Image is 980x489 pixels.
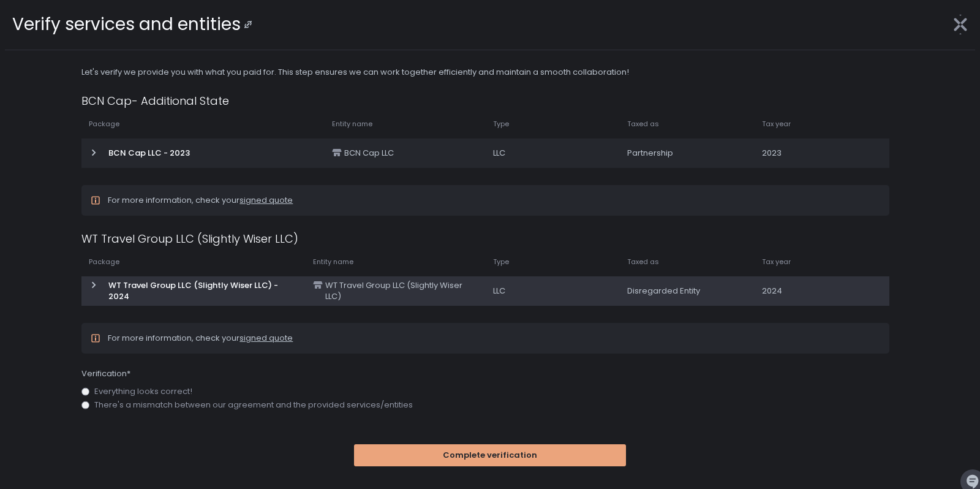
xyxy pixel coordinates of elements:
div: 2024 [762,286,882,297]
span: For more information, check your [108,194,293,206]
span: Tax year [762,119,791,129]
span: BCN Cap LLC - 2023 [108,148,190,159]
span: Package [89,257,119,267]
span: BCN Cap LLC [344,148,394,159]
input: Everything looks correct! [81,388,89,396]
span: Package [89,119,119,129]
button: Complete verification [354,444,626,466]
a: signed quote [239,194,293,206]
input: There's a mismatch between our agreement and the provided services/entities [81,401,89,409]
span: There's a mismatch between our agreement and the provided services/entities [94,401,413,409]
span: WT Travel Group LLC (Slightly Wiser LLC) [325,280,478,302]
span: Entity name [332,119,372,129]
span: Verification* [81,368,130,379]
span: For more information, check your [108,332,293,344]
span: Everything looks correct! [94,387,192,396]
div: LLC [493,286,613,297]
span: WT Travel Group LLC (Slightly Wiser LLC) - 2024 [108,280,298,302]
span: Type [493,257,509,267]
span: Type [493,119,509,129]
div: Let's verify we provide you with what you paid for. This step ensures we can work together effici... [81,67,898,78]
h1: BCN Cap- Additional State [81,93,898,109]
span: Entity name [313,257,353,267]
div: Verify services and entities [12,12,241,37]
span: Taxed as [627,119,659,129]
a: signed quote [239,332,293,344]
span: Complete verification [443,450,537,461]
div: Partnership [627,148,747,159]
span: Taxed as [627,257,659,267]
span: Tax year [762,257,791,267]
div: 2023 [762,148,882,159]
div: Disregarded Entity [627,286,747,297]
div: LLC [493,148,613,159]
h1: WT Travel Group LLC (Slightly Wiser LLC) [81,230,898,247]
